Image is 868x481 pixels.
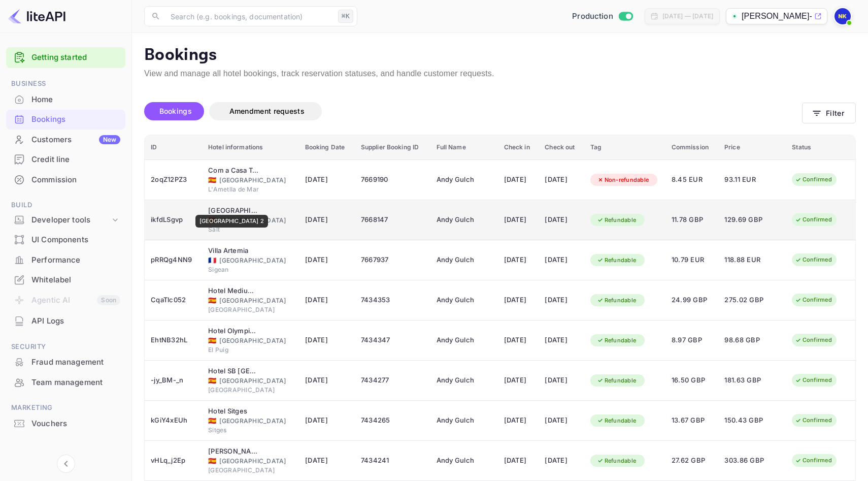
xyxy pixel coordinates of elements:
div: New [99,135,120,144]
span: [DATE] [305,455,349,466]
div: Performance [6,250,125,270]
span: [DATE] [305,214,349,226]
div: [DATE] [504,332,533,348]
div: Performance [31,254,120,266]
a: Whitelabel [6,270,125,289]
div: Salt [208,225,293,234]
span: 150.43 GBP [724,415,775,426]
div: Bookings [6,110,125,130]
div: Confirmed [788,374,839,387]
div: [GEOGRAPHIC_DATA] [208,416,293,426]
div: 7667937 [361,252,424,268]
div: pRRQg4NN9 [151,252,196,268]
div: Com a Casa Teva [208,166,259,176]
div: Home [31,94,120,106]
div: Commission [6,170,125,190]
button: Filter [802,103,856,123]
span: 118.88 EUR [724,254,775,266]
a: UI Components [6,230,125,249]
span: 98.68 GBP [724,335,775,346]
span: Production [572,11,613,22]
div: Hotel SB Ciutat Tarragona [208,366,259,376]
div: 7669190 [361,172,424,188]
div: CqaTlc052 [151,292,196,308]
a: API Logs [6,311,125,330]
span: Spain [208,217,216,223]
a: Bookings [6,110,125,129]
span: Marketing [6,402,125,413]
p: View and manage all hotel bookings, track reservation statuses, and handle customer requests. [144,68,856,80]
span: Spain [208,458,216,464]
div: Fraud management [6,352,125,372]
div: [GEOGRAPHIC_DATA] [208,256,293,265]
span: Spain [208,377,216,384]
a: Performance [6,250,125,269]
a: Credit line [6,150,125,169]
div: Confirmed [788,253,839,266]
div: API Logs [31,315,120,327]
div: [DATE] [504,372,533,389]
a: Team management [6,373,125,392]
div: [DATE] [504,412,533,429]
span: Spain [208,297,216,304]
div: [DATE] [504,292,533,308]
div: Refundable [590,374,643,387]
div: L'Ametlla de Mar [208,185,293,194]
div: Credit line [6,150,125,170]
div: [DATE] [504,212,533,228]
div: [DATE] [545,453,578,469]
div: 2oqZ12PZ3 [151,172,196,188]
div: Andy Gulch [437,332,487,348]
a: CustomersNew [6,130,125,149]
div: UI Components [31,234,120,246]
div: [GEOGRAPHIC_DATA] [208,457,293,466]
div: Andy Gulch [437,172,487,188]
div: Andy Gulch [437,292,487,308]
th: Price [718,135,786,160]
div: Credit line [31,154,120,166]
span: Security [6,341,125,352]
th: Check out [539,135,584,160]
button: Collapse navigation [57,455,75,473]
div: 7668147 [361,212,424,228]
div: Villa Artemia [208,246,259,256]
img: LiteAPI logo [8,8,65,24]
div: [DATE] [545,212,578,228]
div: [DATE] [504,172,533,188]
span: [DATE] [305,295,349,306]
span: 129.69 GBP [724,214,775,226]
span: 93.11 EUR [724,174,775,185]
span: [DATE] [305,375,349,386]
a: Getting started [31,52,120,63]
div: [GEOGRAPHIC_DATA] [208,216,293,225]
a: Home [6,90,125,109]
div: Refundable [590,254,643,267]
div: Team management [31,377,120,389]
div: Sigean [208,265,293,274]
div: ⌘K [338,10,353,23]
span: 275.02 GBP [724,295,775,306]
div: 7434277 [361,372,424,389]
div: Hotel Sitges [208,406,259,416]
span: Spain [208,418,216,424]
div: Andy Gulch [437,453,487,469]
div: [GEOGRAPHIC_DATA] [208,386,293,395]
th: Tag [584,135,665,160]
span: 181.63 GBP [724,375,775,386]
span: 27.62 GBP [672,455,713,466]
div: UI Components [6,230,125,250]
span: 24.99 GBP [672,295,713,306]
div: [GEOGRAPHIC_DATA] [208,336,293,345]
div: Whitelabel [31,274,120,286]
div: Confirmed [788,294,839,306]
div: Home [6,90,125,110]
div: [DATE] — [DATE] [662,12,713,21]
div: Refundable [590,214,643,227]
div: [GEOGRAPHIC_DATA] [208,466,293,475]
div: Refundable [590,455,643,467]
span: Bookings [159,107,192,115]
a: Commission [6,170,125,189]
div: Getting started [6,47,125,68]
div: [DATE] [545,372,578,389]
a: Vouchers [6,414,125,433]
